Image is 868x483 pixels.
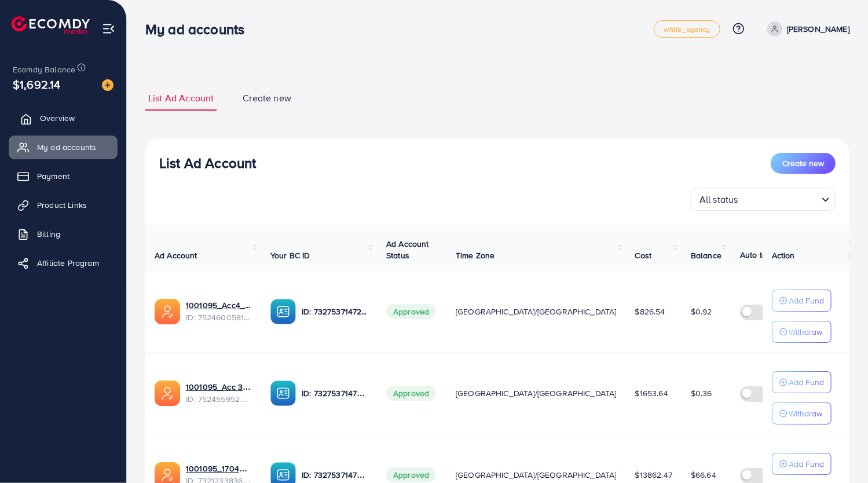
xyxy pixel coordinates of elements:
[386,238,429,261] span: Ad Account Status
[9,251,118,275] a: Affiliate Program
[302,305,368,319] p: ID: 7327537147282571265
[691,469,716,481] span: $66.64
[697,191,741,208] span: All status
[9,193,118,217] a: Product Links
[148,92,214,105] span: List Ad Account
[270,380,296,406] img: ic-ba-acc.ded83a64.svg
[691,306,712,317] span: $0.92
[691,250,721,261] span: Balance
[186,463,252,474] a: 1001095_1704607619722
[386,467,436,482] span: Approved
[782,158,824,169] span: Create new
[635,250,652,261] span: Cost
[9,107,118,130] a: Overview
[243,92,291,105] span: Create new
[691,188,836,211] div: Search for option
[155,250,197,261] span: Ad Account
[155,380,180,406] img: ic-ads-acc.e4c84228.svg
[37,141,96,153] span: My ad accounts
[789,407,822,420] p: Withdraw
[456,469,617,481] span: [GEOGRAPHIC_DATA]/[GEOGRAPHIC_DATA]
[740,248,783,262] p: Auto top-up
[664,25,710,33] span: white_agency
[654,20,720,38] a: white_agency
[155,299,180,324] img: ic-ads-acc.e4c84228.svg
[186,312,252,323] span: ID: 7524600581361696769
[302,468,368,482] p: ID: 7327537147282571265
[787,22,849,36] p: [PERSON_NAME]
[763,21,849,36] a: [PERSON_NAME]
[772,321,832,343] button: Withdraw
[40,112,75,124] span: Overview
[37,228,60,240] span: Billing
[771,153,836,174] button: Create new
[789,457,824,471] p: Add Fund
[772,290,832,312] button: Add Fund
[186,299,252,311] a: 1001095_Acc4_1751957612300
[186,299,252,323] div: <span class='underline'>1001095_Acc4_1751957612300</span></br>7524600581361696769
[186,381,252,393] a: 1001095_Acc 3_1751948238983
[102,22,115,35] img: menu
[145,21,254,38] h3: My ad accounts
[13,76,60,93] span: $1,692.14
[9,222,118,246] a: Billing
[772,371,832,393] button: Add Fund
[456,306,617,317] span: [GEOGRAPHIC_DATA]/[GEOGRAPHIC_DATA]
[159,155,256,171] h3: List Ad Account
[102,79,113,91] img: image
[13,64,75,75] span: Ecomdy Balance
[635,469,672,481] span: $13862.47
[635,387,668,399] span: $1653.64
[186,393,252,405] span: ID: 7524559526306070535
[789,294,824,308] p: Add Fund
[691,387,712,399] span: $0.36
[635,306,665,317] span: $826.54
[186,381,252,405] div: <span class='underline'>1001095_Acc 3_1751948238983</span></br>7524559526306070535
[772,250,795,261] span: Action
[9,164,118,188] a: Payment
[270,299,296,324] img: ic-ba-acc.ded83a64.svg
[456,250,495,261] span: Time Zone
[37,199,87,211] span: Product Links
[386,304,436,319] span: Approved
[37,257,99,269] span: Affiliate Program
[386,386,436,401] span: Approved
[456,387,617,399] span: [GEOGRAPHIC_DATA]/[GEOGRAPHIC_DATA]
[302,386,368,400] p: ID: 7327537147282571265
[789,375,824,389] p: Add Fund
[789,325,822,339] p: Withdraw
[819,431,859,474] iframe: Chat
[270,250,310,261] span: Your BC ID
[12,16,90,34] img: logo
[772,453,832,475] button: Add Fund
[772,402,832,425] button: Withdraw
[37,170,69,182] span: Payment
[9,136,118,159] a: My ad accounts
[742,189,817,208] input: Search for option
